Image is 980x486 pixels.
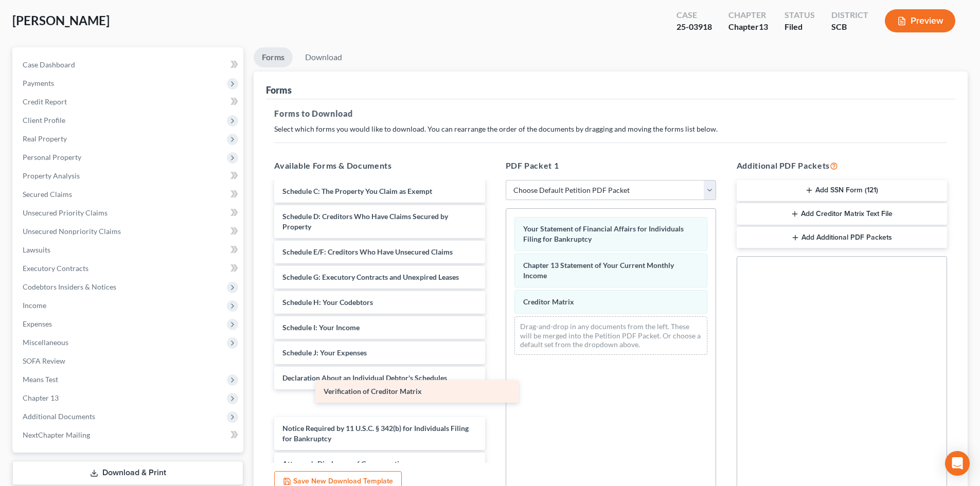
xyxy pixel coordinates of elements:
h5: Additional PDF Packets [737,159,947,172]
a: Unsecured Nonpriority Claims [14,222,243,241]
span: Schedule G: Executory Contracts and Unexpired Leases [282,273,459,281]
a: Executory Contracts [14,259,243,278]
span: SOFA Review [23,356,65,365]
a: Download & Print [12,461,243,485]
span: 13 [759,22,768,31]
span: Case Dashboard [23,60,75,69]
span: Property Analysis [23,171,80,180]
span: Expenses [23,319,52,328]
span: Schedule J: Your Expenses [282,348,367,357]
span: Creditor Matrix [523,297,574,306]
button: Add Additional PDF Packets [737,227,947,248]
span: Secured Claims [23,190,72,199]
div: SCB [831,21,868,33]
span: Codebtors Insiders & Notices [23,282,116,291]
h5: Forms to Download [274,107,947,120]
a: SOFA Review [14,352,243,370]
span: Credit Report [23,97,67,106]
div: Open Intercom Messenger [945,451,970,476]
a: Download [297,47,350,67]
span: Payments [23,79,54,87]
span: Attorney's Disclosure of Compensation [282,459,407,468]
span: Means Test [23,375,58,384]
span: Miscellaneous [23,338,68,347]
span: [PERSON_NAME] [12,13,110,28]
p: Select which forms you would like to download. You can rearrange the order of the documents by dr... [274,124,947,134]
a: Case Dashboard [14,56,243,74]
span: Lawsuits [23,245,50,254]
button: Add SSN Form (121) [737,180,947,202]
div: District [831,9,868,21]
span: Schedule H: Your Codebtors [282,298,373,307]
button: Add Creditor Matrix Text File [737,203,947,225]
div: Case [676,9,712,21]
span: Additional Documents [23,412,95,421]
span: Schedule I: Your Income [282,323,360,332]
a: Forms [254,47,293,67]
a: Lawsuits [14,241,243,259]
a: NextChapter Mailing [14,426,243,444]
span: Your Statement of Financial Affairs for Individuals Filing for Bankruptcy [523,224,684,243]
span: Schedule C: The Property You Claim as Exempt [282,187,432,195]
div: Chapter [728,9,768,21]
a: Unsecured Priority Claims [14,204,243,222]
span: Chapter 13 Statement of Your Current Monthly Income [523,261,674,280]
span: Schedule D: Creditors Who Have Claims Secured by Property [282,212,448,231]
a: Secured Claims [14,185,243,204]
div: Filed [785,21,815,33]
div: Status [785,9,815,21]
a: Credit Report [14,93,243,111]
span: NextChapter Mailing [23,430,90,439]
span: Notice Required by 11 U.S.C. § 342(b) for Individuals Filing for Bankruptcy [282,424,469,443]
span: Personal Property [23,153,81,161]
button: Preview [885,9,955,32]
h5: PDF Packet 1 [506,159,716,172]
span: Executory Contracts [23,264,88,273]
a: Property Analysis [14,167,243,185]
span: Declaration About an Individual Debtor's Schedules [282,373,447,382]
div: Drag-and-drop in any documents from the left. These will be merged into the Petition PDF Packet. ... [514,316,707,355]
div: 25-03918 [676,21,712,33]
span: Chapter 13 [23,393,59,402]
span: Client Profile [23,116,65,124]
div: Forms [266,84,292,96]
span: Unsecured Priority Claims [23,208,108,217]
span: Unsecured Nonpriority Claims [23,227,121,236]
div: Chapter [728,21,768,33]
span: Verification of Creditor Matrix [324,387,422,395]
span: Schedule E/F: Creditors Who Have Unsecured Claims [282,247,453,256]
span: Income [23,301,46,310]
h5: Available Forms & Documents [274,159,485,172]
span: Real Property [23,134,67,143]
